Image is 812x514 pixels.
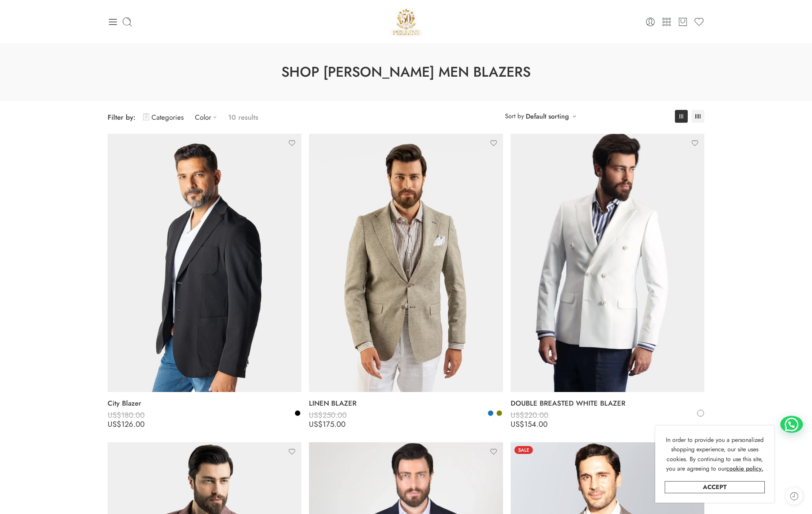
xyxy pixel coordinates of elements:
p: 10 results [228,108,258,126]
bdi: 175.00 [309,419,346,430]
span: US$ [511,410,524,421]
a: Blue [487,410,494,417]
span: US$ [108,419,121,430]
a: City Blazer [108,396,301,411]
a: Cart [678,17,688,27]
a: cookie policy. [726,464,763,474]
span: Filter by: [108,112,136,122]
bdi: 154.00 [511,419,548,430]
span: US$ [511,419,524,430]
span: US$ [108,410,121,421]
bdi: 220.00 [511,410,548,421]
a: Pellini - [390,6,422,38]
a: DOUBLE BREASTED WHITE BLAZER [511,396,704,411]
span: US$ [309,419,323,430]
img: Pellini [390,6,422,38]
bdi: 250.00 [309,410,347,421]
h1: Shop [PERSON_NAME] Men Blazers [19,62,793,82]
a: Categories [143,108,184,126]
a: Accept [665,481,765,493]
span: In order to provide you a personalized shopping experience, our site uses cookies. By continuing ... [666,435,764,473]
span: Sort by [505,110,524,122]
a: Login / Register [645,17,656,27]
a: LINEN BLAZER [309,396,503,411]
a: Default sorting [526,111,569,122]
bdi: 180.00 [108,410,145,421]
a: Olive [496,410,503,417]
a: White [697,410,704,417]
a: Black [294,410,301,417]
a: Wishlist [694,17,704,27]
span: Sale [514,446,533,454]
span: US$ [309,410,323,421]
bdi: 126.00 [108,419,145,430]
a: Color [195,108,221,126]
